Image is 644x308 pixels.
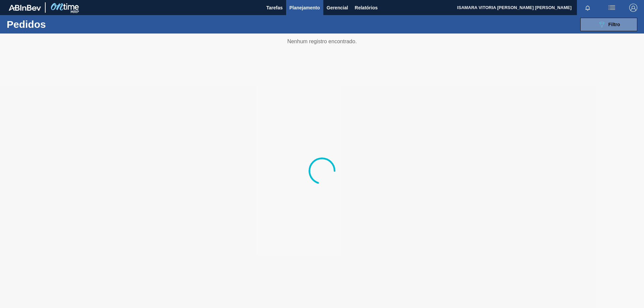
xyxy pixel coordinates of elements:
[266,4,283,12] span: Tarefas
[608,22,620,27] span: Filtro
[580,18,637,31] button: Filtro
[629,4,637,12] img: Logout
[7,20,107,28] h1: Pedidos
[608,4,616,12] img: userActions
[327,4,348,12] span: Gerencial
[355,4,378,12] span: Relatórios
[577,3,598,12] button: Notificações
[289,4,320,12] span: Planejamento
[9,5,41,11] img: TNhmsLtSVTkK8tSr43FrP2fwEKptu5GPRR3wAAAABJRU5ErkJggg==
